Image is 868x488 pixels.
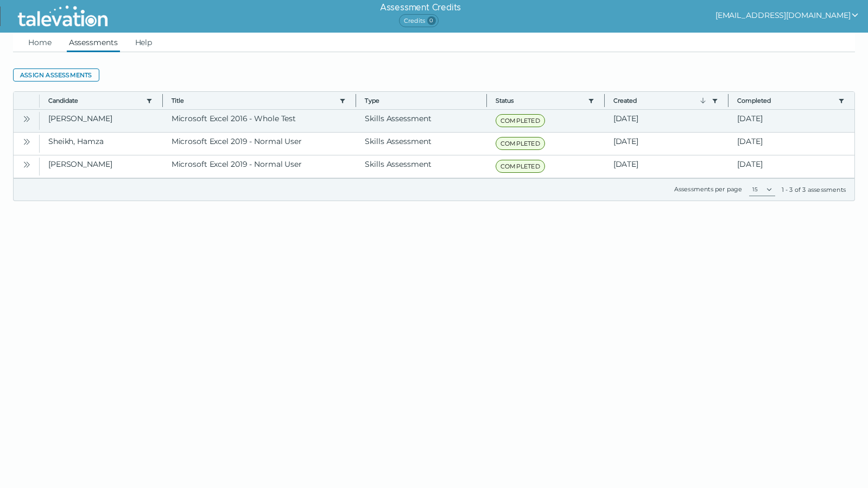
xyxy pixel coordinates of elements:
[163,110,357,132] clr-dg-cell: Microsoft Excel 2016 - Whole Test
[496,137,545,150] span: COMPLETED
[163,155,357,178] clr-dg-cell: Microsoft Excel 2019 - Normal User
[674,185,743,193] label: Assessments per page
[20,158,33,171] button: Open
[40,133,163,155] clr-dg-cell: Sheikh, Hamza
[356,133,487,155] clr-dg-cell: Skills Assessment
[13,68,99,82] button: Assign assessments
[159,89,166,112] button: Column resize handle
[22,160,31,169] cds-icon: Open
[133,33,155,52] a: Help
[725,89,732,112] button: Column resize handle
[605,133,729,155] clr-dg-cell: [DATE]
[427,16,436,25] span: 0
[172,96,335,105] button: Title
[483,89,490,112] button: Column resize handle
[22,115,31,123] cds-icon: Open
[163,133,357,155] clr-dg-cell: Microsoft Excel 2019 - Normal User
[67,33,120,52] a: Assessments
[496,96,584,105] button: Status
[356,155,487,178] clr-dg-cell: Skills Assessment
[380,1,461,14] h6: Assessment Credits
[48,96,142,105] button: Candidate
[399,14,439,27] span: Credits
[728,155,854,178] clr-dg-cell: [DATE]
[782,185,846,194] div: 1 - 3 of 3 assessments
[22,137,31,146] cds-icon: Open
[605,110,729,132] clr-dg-cell: [DATE]
[715,9,859,22] button: show user actions
[605,155,729,178] clr-dg-cell: [DATE]
[728,133,854,155] clr-dg-cell: [DATE]
[40,155,163,178] clr-dg-cell: [PERSON_NAME]
[40,110,163,132] clr-dg-cell: [PERSON_NAME]
[365,96,478,105] span: Type
[737,96,834,105] button: Completed
[496,160,545,173] span: COMPLETED
[613,96,708,105] button: Created
[26,33,54,52] a: Home
[20,112,33,125] button: Open
[496,114,545,127] span: COMPLETED
[356,110,487,132] clr-dg-cell: Skills Assessment
[728,110,854,132] clr-dg-cell: [DATE]
[352,89,359,112] button: Column resize handle
[20,135,33,148] button: Open
[601,89,608,112] button: Column resize handle
[13,3,112,30] img: Talevation_Logo_Transparent_white.png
